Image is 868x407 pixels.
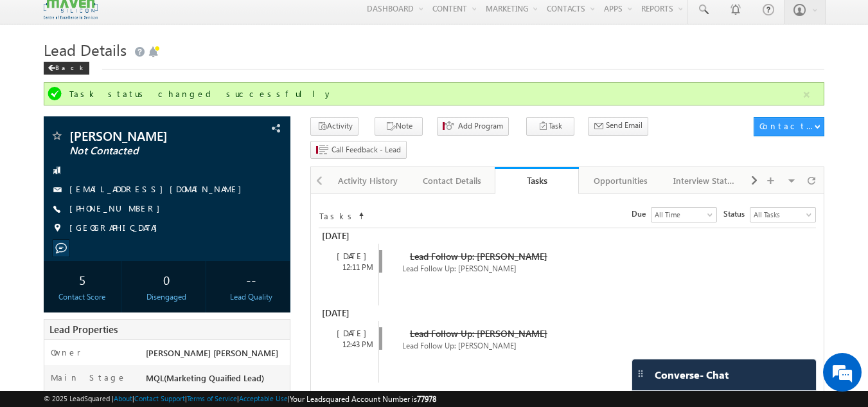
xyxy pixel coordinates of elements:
[325,327,378,339] div: [DATE]
[750,209,812,221] span: All Tasks
[211,6,242,37] div: Minimize live chat window
[588,117,648,136] button: Send Email
[332,144,401,156] span: Call Feedback - Lead
[175,316,233,333] em: Start Chat
[421,173,483,188] div: Contact Details
[759,120,814,132] div: Contact Actions
[325,250,378,262] div: [DATE]
[606,120,642,131] span: Send Email
[134,394,185,402] a: Contact Support
[410,327,547,339] span: Lead Follow Up: [PERSON_NAME]
[44,61,96,72] a: Back
[319,305,377,321] div: [DATE]
[215,291,287,303] div: Lead Quality
[131,291,202,303] div: Disengaged
[325,339,378,350] div: 12:43 PM
[69,222,164,235] span: [GEOGRAPHIC_DATA]
[754,117,824,136] button: Contact Actions
[51,347,81,358] label: Owner
[143,372,290,390] div: MQL(Marketing Quaified Lead)
[47,291,118,303] div: Contact Score
[239,394,288,402] a: Acceptable Use
[325,262,378,273] div: 12:11 PM
[437,117,509,136] button: Add Program
[69,129,222,142] span: [PERSON_NAME]
[49,323,118,336] span: Lead Properties
[44,39,127,60] span: Lead Details
[375,117,423,136] button: Note
[187,394,237,402] a: Terms of Service
[723,208,750,220] span: Status
[310,117,359,136] button: Activity
[655,369,729,381] span: Converse - Chat
[17,119,235,305] textarea: Type your message and hit 'Enter'
[69,145,222,158] span: Not Contacted
[402,341,517,350] span: Lead Follow Up: [PERSON_NAME]
[290,394,436,404] span: Your Leadsquared Account Number is
[358,208,364,219] span: Sort Timeline
[51,372,127,383] label: Main Stage
[651,209,713,221] span: All Time
[673,173,736,188] div: Interview Status
[69,88,802,100] div: Task status changed successfully
[44,393,436,405] span: © 2025 LeadSquared | | | | |
[589,173,651,188] div: Opportunities
[310,141,407,159] button: Call Feedback - Lead
[495,167,579,194] a: Tasks
[579,167,663,194] a: Opportunities
[114,394,132,402] a: About
[326,167,411,194] a: Activity History
[146,347,278,358] span: [PERSON_NAME] [PERSON_NAME]
[651,207,717,222] a: All Time
[417,394,436,404] span: 77978
[402,264,517,273] span: Lead Follow Up: [PERSON_NAME]
[319,228,377,244] div: [DATE]
[504,174,569,186] div: Tasks
[750,207,816,222] a: All Tasks
[22,68,54,84] img: d_60004797649_company_0_60004797649
[458,120,503,132] span: Add Program
[319,207,357,222] td: Tasks
[47,267,118,291] div: 5
[632,208,651,220] span: Due
[44,62,89,75] div: Back
[131,267,202,291] div: 0
[69,183,248,194] a: [EMAIL_ADDRESS][DOMAIN_NAME]
[526,117,574,136] button: Task
[663,167,747,194] a: Interview Status
[411,167,495,194] a: Contact Details
[337,173,399,188] div: Activity History
[67,68,216,84] div: Chat with us now
[635,368,646,379] img: carter-drag
[410,250,547,262] span: Lead Follow Up: [PERSON_NAME]
[69,203,166,215] span: [PHONE_NUMBER]
[215,267,287,291] div: --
